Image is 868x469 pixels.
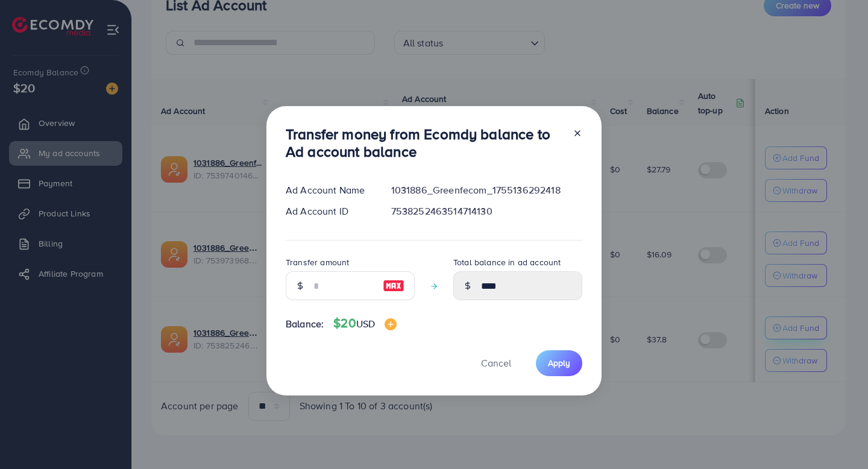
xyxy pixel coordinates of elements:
span: Apply [548,357,570,369]
h4: $20 [333,316,397,331]
iframe: Chat [817,415,859,460]
img: image [385,318,397,330]
label: Total balance in ad account [453,256,561,268]
button: Cancel [466,350,526,376]
span: Balance: [286,317,324,331]
div: Ad Account ID [276,204,382,218]
button: Apply [536,350,582,376]
div: Ad Account Name [276,183,382,197]
label: Transfer amount [286,256,349,268]
span: USD [356,317,375,330]
h3: Transfer money from Ecomdy balance to Ad account balance [286,125,563,160]
div: 7538252463514714130 [382,204,592,218]
img: image [383,279,404,293]
span: Cancel [481,356,511,370]
div: 1031886_Greenfecom_1755136292418 [382,183,592,197]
